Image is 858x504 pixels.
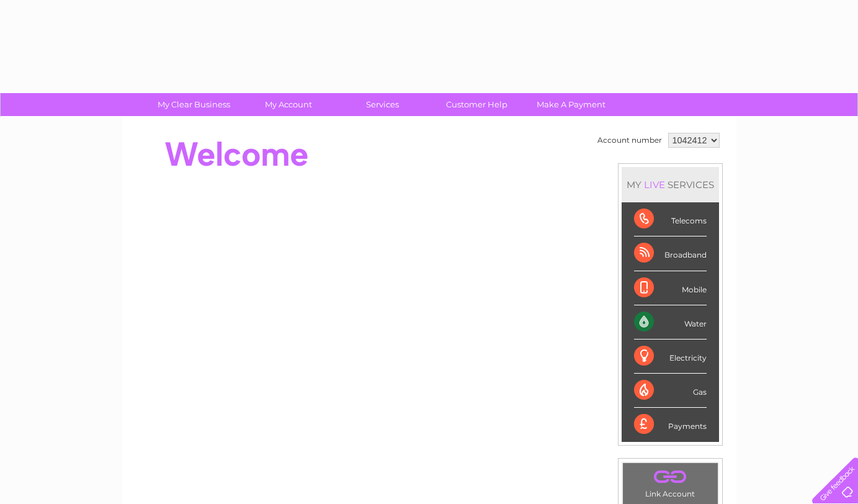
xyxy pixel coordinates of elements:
a: My Clear Business [143,93,245,116]
div: Water [634,305,707,340]
div: LIVE [641,179,668,191]
div: Telecoms [634,202,707,236]
a: . [626,466,715,488]
a: Make A Payment [520,93,622,116]
td: Account number [594,130,665,151]
a: Customer Help [426,93,528,116]
div: Broadband [634,236,707,271]
div: Mobile [634,271,707,305]
div: Payments [634,408,707,441]
div: Electricity [634,340,707,374]
a: My Account [237,93,339,116]
td: Link Account [622,462,718,502]
div: MY SERVICES [622,167,719,202]
a: Services [331,93,434,116]
div: Gas [634,374,707,408]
